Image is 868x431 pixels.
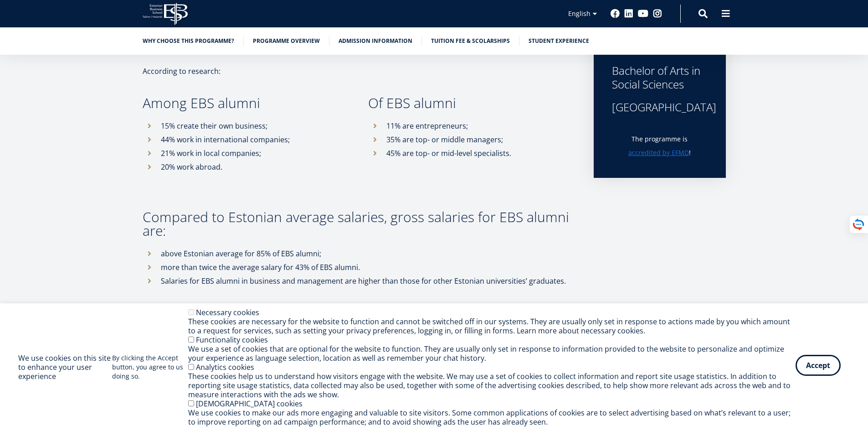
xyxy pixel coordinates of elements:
[161,247,575,260] p: above Estonian average for 85% of EBS alumni;
[386,133,575,146] p: 35% are top- or middle managers;
[10,151,251,159] span: Entrepreneurship and Business Administration (daytime studies in [GEOGRAPHIC_DATA])
[386,146,575,160] p: 45% are top- or mid-level specialists.
[638,9,648,18] a: Youtube
[188,408,796,426] div: We use cookies to make our ads more engaging and valuable to site visitors. Some common applicati...
[143,64,575,78] p: According to research:
[611,9,620,18] a: Facebook
[188,372,796,399] div: These cookies help us to understand how visitors engage with the website. We may use a set of coo...
[216,0,245,9] span: Last name
[612,100,708,114] div: [GEOGRAPHIC_DATA]
[112,353,188,381] p: By clicking the Accept button, you agree to us doing so.
[188,317,796,335] div: These cookies are necessary for the website to function and cannot be switched off in our systems...
[143,160,350,174] li: 20% work abroad.
[18,353,112,381] h2: We use cookies on this site to enhance your user experience
[2,139,8,145] input: International Business Administration
[10,162,267,171] span: Entrepreneurship and Business Administration (session-based studies in [GEOGRAPHIC_DATA])
[143,119,350,133] li: 15% create their own business;
[2,163,8,169] input: Entrepreneurship and Business Administration (session-based studies in [GEOGRAPHIC_DATA])
[161,274,575,288] p: Salaries for EBS alumni in business and management are higher than those for other Estonian unive...
[2,127,8,133] input: Impactful Entrepreneurship
[143,210,575,238] h3: Compared to Estonian average salaries, gross salaries for EBS alumni are:
[143,96,350,110] h3: Among EBS alumni
[529,36,589,46] a: Student experience
[339,36,412,46] a: Admission information
[143,36,234,46] a: Why choose this programme?
[143,146,350,160] li: 21% work in local companies;
[143,133,350,146] li: 44% work in international companies;
[368,96,575,110] h3: Of EBS alumni
[2,151,8,157] input: Entrepreneurship and Business Administration (daytime studies in [GEOGRAPHIC_DATA])
[612,64,708,91] div: Bachelor of Arts in Social Sciences
[796,355,841,376] button: Accept
[628,146,689,160] a: accredited by EFMD
[253,36,320,46] a: Programme overview
[10,127,86,135] span: Impactful Entrepreneurship
[10,139,113,147] span: International Business Administration
[386,119,575,133] p: 11% are entrepreneurs;
[196,362,254,372] label: Analytics cookies
[612,132,708,160] p: The programme is !
[431,36,510,46] a: Tuition fee & Scolarships
[624,9,633,18] a: Linkedin
[196,335,268,345] label: Functionality cookies
[196,307,259,317] label: Necessary cookies
[612,41,708,55] div: English
[188,344,796,363] div: We use a set of cookies that are optional for the website to function. They are usually only set ...
[161,301,575,315] p: We sincerely hope that you, too, will soon be an EBS alumnus!
[653,9,662,18] a: Instagram
[196,399,303,409] label: [DEMOGRAPHIC_DATA] cookies
[161,260,575,274] p: more than twice the average salary for 43% of EBS alumni.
